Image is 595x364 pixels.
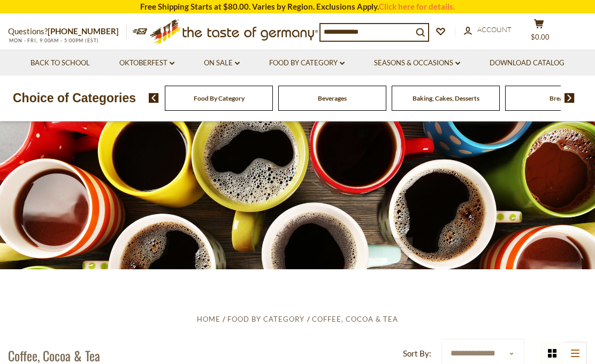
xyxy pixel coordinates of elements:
[490,57,565,69] a: Download Catalog
[30,57,90,69] a: Back to School
[312,315,398,323] a: Coffee, Cocoa & Tea
[464,24,512,36] a: Account
[8,37,99,43] span: MON - FRI, 9:00AM - 5:00PM (EST)
[227,315,304,323] a: Food By Category
[477,25,512,34] span: Account
[413,94,479,102] a: Baking, Cakes, Desserts
[204,57,240,69] a: On Sale
[197,315,220,323] a: Home
[523,19,555,45] button: $0.00
[550,94,569,102] a: Breads
[531,33,550,41] span: $0.00
[194,94,245,102] a: Food By Category
[374,57,460,69] a: Seasons & Occasions
[318,94,347,102] a: Beverages
[403,347,431,360] label: Sort By:
[8,347,100,363] h1: Coffee, Cocoa & Tea
[269,57,345,69] a: Food By Category
[48,26,119,36] a: [PHONE_NUMBER]
[379,2,455,11] a: Click here for details.
[8,25,127,39] p: Questions?
[565,93,575,103] img: next arrow
[119,57,174,69] a: Oktoberfest
[149,93,159,103] img: previous arrow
